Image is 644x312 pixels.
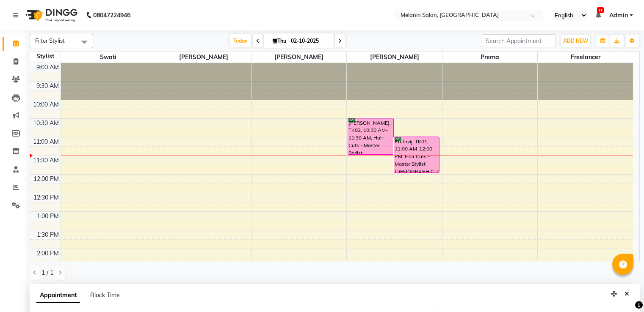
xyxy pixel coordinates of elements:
span: ADD NEW [563,38,588,44]
div: 12:00 PM [32,175,61,183]
div: 10:30 AM [31,119,61,128]
span: Thu [271,38,288,44]
a: 11 [596,11,601,19]
span: 1 / 1 [41,268,53,277]
span: Appointment [36,288,80,303]
span: Admin [609,11,628,20]
img: logo [22,3,80,27]
iframe: chat widget [608,278,636,304]
span: 11 [597,7,604,13]
div: 9:00 AM [35,63,61,72]
button: ADD NEW [561,35,590,47]
div: [PERSON_NAME], TK02, 10:30 AM-11:30 AM, Hair Cuts - Master Stylist [DEMOGRAPHIC_DATA] [348,118,393,154]
span: [PERSON_NAME] [156,52,251,63]
input: 2025-10-02 [288,35,331,47]
div: 1:00 PM [35,212,61,221]
span: Today [230,34,251,47]
span: Filter Stylist [35,37,65,44]
div: 12:30 PM [32,193,61,202]
span: freelancer [538,52,633,63]
input: Search Appointment [482,34,556,47]
span: Swati [61,52,156,63]
div: 10:00 AM [31,100,61,109]
span: Prerna [442,52,537,63]
span: [PERSON_NAME] [252,52,346,63]
span: [PERSON_NAME] [347,52,442,63]
div: 2:00 PM [35,249,61,258]
b: 08047224946 [93,3,130,27]
span: Block Time [90,291,120,299]
div: 11:30 AM [31,156,61,165]
div: Stylist [30,52,61,61]
div: 11:00 AM [31,137,61,146]
div: 1:30 PM [35,230,61,239]
div: 9:30 AM [35,82,61,90]
div: Pruthvij, TK01, 11:00 AM-12:00 PM, Hair Cuts - Master Stylist [DEMOGRAPHIC_DATA] [394,137,439,172]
